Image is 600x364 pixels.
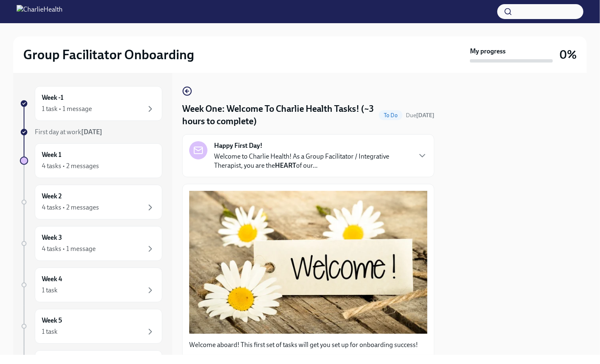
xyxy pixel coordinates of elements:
h6: Week 4 [42,275,62,284]
span: August 25th, 2025 09:00 [406,111,434,119]
h6: Week 2 [42,192,62,201]
h2: Group Facilitator Onboarding [23,46,194,63]
a: Week 14 tasks • 2 messages [20,143,162,178]
a: Week 51 task [20,309,162,344]
span: Due [406,112,434,119]
div: 4 tasks • 2 messages [42,162,99,171]
h6: Week 5 [42,316,62,325]
span: To Do [379,112,402,118]
a: Week 24 tasks • 2 messages [20,185,162,219]
p: Welcome to Charlie Health! As a Group Facilitator / Integrative Therapist, you are the of our... [214,152,411,170]
div: 1 task [42,327,58,336]
span: First day at work [35,128,102,136]
img: CharlieHealth [17,5,63,18]
p: Welcome aboard! This first set of tasks will get you set up for onboarding success! [189,340,427,350]
strong: Happy First Day! [214,141,263,150]
h3: 0% [559,47,577,62]
div: 4 tasks • 1 message [42,244,96,253]
button: Zoom image [189,191,427,334]
h6: Week 1 [42,150,61,159]
a: Week 34 tasks • 1 message [20,226,162,261]
a: Week -11 task • 1 message [20,86,162,121]
h6: Week 3 [42,233,62,242]
h4: Week One: Welcome To Charlie Health Tasks! (~3 hours to complete) [182,103,376,128]
strong: HEART [275,162,296,169]
div: 1 task • 1 message [42,104,92,113]
strong: [DATE] [81,128,102,136]
a: First day at work[DATE] [20,128,162,137]
a: Week 41 task [20,268,162,302]
div: 4 tasks • 2 messages [42,203,99,212]
div: 1 task [42,286,58,295]
strong: [DATE] [416,112,434,119]
h6: Week -1 [42,93,63,102]
strong: My progress [470,47,506,56]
